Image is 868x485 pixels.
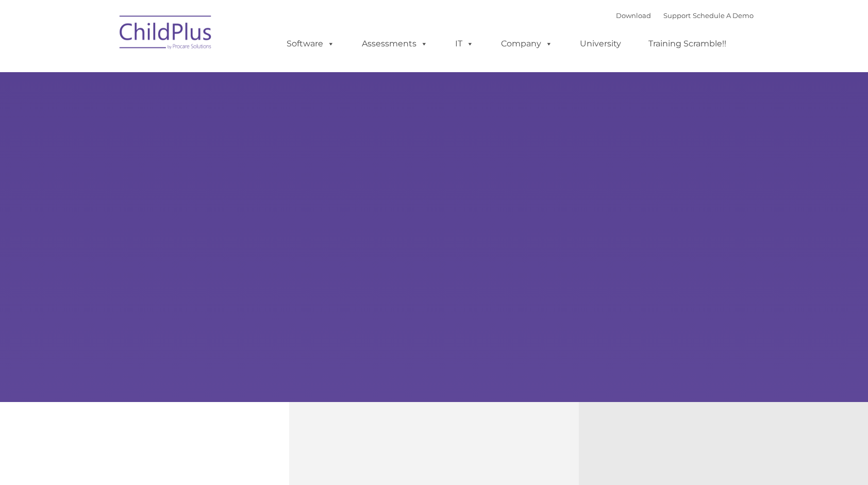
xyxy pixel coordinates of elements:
[638,34,737,54] a: Training Scramble!!
[445,34,484,54] a: IT
[693,11,754,20] a: Schedule A Demo
[616,11,651,20] a: Download
[570,34,631,54] a: University
[663,11,691,20] a: Support
[491,34,563,54] a: Company
[276,34,345,54] a: Software
[616,11,754,20] font: |
[352,34,438,54] a: Assessments
[114,8,218,60] img: ChildPlus by Procare Solutions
